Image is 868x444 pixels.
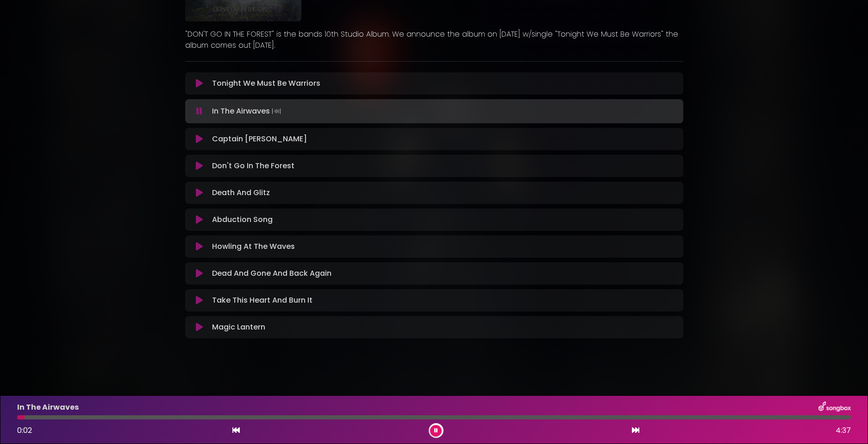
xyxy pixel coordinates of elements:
p: "DON'T GO IN THE FOREST" is the bands 10th Studio Album. We announce the album on [DATE] w/single... [185,29,683,51]
p: Dead And Gone And Back Again [212,268,331,279]
p: Howling At The Waves [212,241,295,252]
p: Magic Lantern [212,322,265,333]
p: Take This Heart And Burn It [212,295,312,306]
p: Abduction Song [212,214,273,225]
p: Death And Glitz [212,187,270,198]
p: Tonight We Must Be Warriors [212,78,320,89]
p: In The Airwaves [212,105,283,118]
img: waveform4.gif [270,105,283,118]
p: Captain [PERSON_NAME] [212,133,307,145]
p: Don't Go In The Forest [212,160,294,171]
